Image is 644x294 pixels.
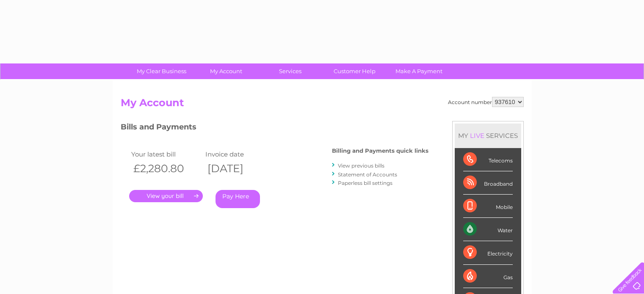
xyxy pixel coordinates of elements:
[463,241,513,264] div: Electricity
[463,265,513,288] div: Gas
[121,97,524,113] h2: My Account
[448,97,524,107] div: Account number
[129,190,203,202] a: .
[203,148,277,160] td: Invoice date
[468,132,486,140] div: LIVE
[203,160,277,177] th: [DATE]
[338,180,392,186] a: Paperless bill settings
[463,171,513,195] div: Broadband
[455,124,521,148] div: MY SERVICES
[320,63,390,79] a: Customer Help
[191,63,261,79] a: My Account
[332,148,428,154] h4: Billing and Payments quick links
[338,171,397,178] a: Statement of Accounts
[127,63,196,79] a: My Clear Business
[129,160,203,177] th: £2,280.80
[338,162,384,169] a: View previous bills
[463,148,513,171] div: Telecoms
[463,218,513,241] div: Water
[129,148,203,160] td: Your latest bill
[255,63,325,79] a: Services
[216,190,260,208] a: Pay Here
[121,121,428,136] h3: Bills and Payments
[384,63,454,79] a: Make A Payment
[463,195,513,218] div: Mobile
